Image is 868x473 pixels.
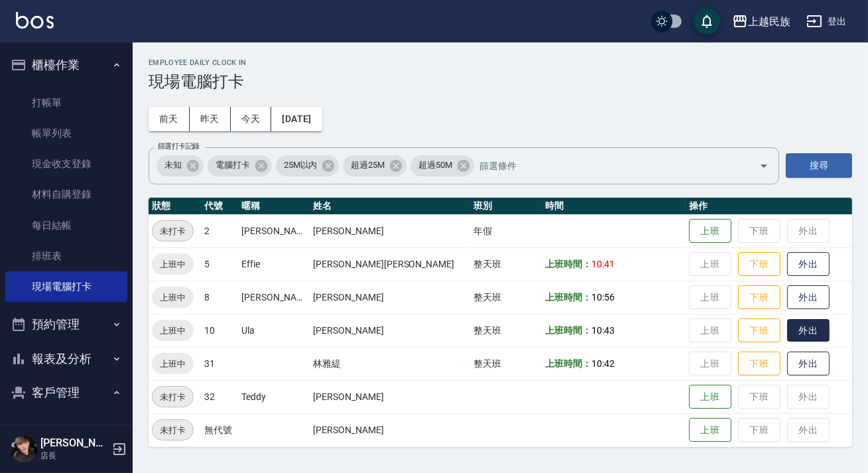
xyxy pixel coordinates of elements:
[310,214,469,247] td: [PERSON_NAME]
[787,252,830,277] button: 外出
[310,314,469,347] td: [PERSON_NAME]
[238,281,310,314] td: [PERSON_NAME]
[153,390,193,404] span: 未打卡
[591,292,615,303] span: 10:56
[5,118,127,149] a: 帳單列表
[158,141,200,151] label: 篩選打卡記錄
[5,149,127,179] a: 現金收支登錄
[476,154,736,177] input: 篩選條件
[208,159,258,172] span: 電腦打卡
[738,352,780,376] button: 下班
[5,342,127,376] button: 報表及分析
[5,88,127,118] a: 打帳單
[201,413,238,446] td: 無代號
[5,307,127,342] button: 預約管理
[201,214,238,247] td: 2
[545,358,591,369] b: 上班時間：
[238,247,310,281] td: Effie
[5,48,127,82] button: 櫃檯作業
[738,318,780,343] button: 下班
[149,72,852,91] h3: 現場電腦打卡
[276,155,340,176] div: 25M以內
[738,285,780,310] button: 下班
[748,13,790,30] div: 上越民族
[152,324,194,338] span: 上班中
[410,159,460,172] span: 超過50M
[545,259,591,269] b: 上班時間：
[238,314,310,347] td: Ula
[787,285,830,310] button: 外出
[16,12,54,29] img: Logo
[153,224,193,238] span: 未打卡
[542,198,686,215] th: 時間
[310,413,469,446] td: [PERSON_NAME]
[271,107,322,131] button: [DATE]
[238,380,310,413] td: Teddy
[310,198,469,215] th: 姓名
[470,247,542,281] td: 整天班
[156,155,204,176] div: 未知
[410,155,474,176] div: 超過50M
[787,319,830,342] button: 外出
[689,385,731,409] button: 上班
[787,352,830,376] button: 外出
[201,247,238,281] td: 5
[591,325,615,336] span: 10:43
[694,8,720,34] button: save
[11,436,37,462] img: Person
[591,259,615,269] span: 10:41
[470,214,542,247] td: 年假
[231,107,272,131] button: 今天
[801,9,852,34] button: 登出
[689,418,731,442] button: 上班
[310,347,469,380] td: 林雅緹
[689,219,731,243] button: 上班
[545,292,591,303] b: 上班時間：
[201,198,238,215] th: 代號
[190,107,231,131] button: 昨天
[238,214,310,247] td: [PERSON_NAME]
[5,415,127,446] a: 客戶列表
[149,198,201,215] th: 狀態
[40,450,108,462] p: 店長
[310,247,469,281] td: [PERSON_NAME][PERSON_NAME]
[545,325,591,336] b: 上班時間：
[738,252,780,277] button: 下班
[208,155,272,176] div: 電腦打卡
[5,375,127,410] button: 客戶管理
[152,291,194,304] span: 上班中
[753,155,775,176] button: Open
[149,58,852,67] h2: Employee Daily Clock In
[786,153,852,178] button: 搜尋
[727,8,796,35] button: 上越民族
[5,210,127,241] a: 每日結帳
[686,198,852,215] th: 操作
[343,159,393,172] span: 超過25M
[470,198,542,215] th: 班別
[591,358,615,369] span: 10:42
[238,198,310,215] th: 暱稱
[5,271,127,302] a: 現場電腦打卡
[40,437,108,450] h5: [PERSON_NAME]
[343,155,406,176] div: 超過25M
[5,179,127,210] a: 材料自購登錄
[201,347,238,380] td: 31
[310,281,469,314] td: [PERSON_NAME]
[276,159,326,172] span: 25M以內
[152,357,194,371] span: 上班中
[470,281,542,314] td: 整天班
[5,241,127,271] a: 排班表
[201,281,238,314] td: 8
[201,380,238,413] td: 32
[152,257,194,271] span: 上班中
[156,159,190,172] span: 未知
[310,380,469,413] td: [PERSON_NAME]
[470,347,542,380] td: 整天班
[470,314,542,347] td: 整天班
[153,423,193,437] span: 未打卡
[201,314,238,347] td: 10
[149,107,190,131] button: 前天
